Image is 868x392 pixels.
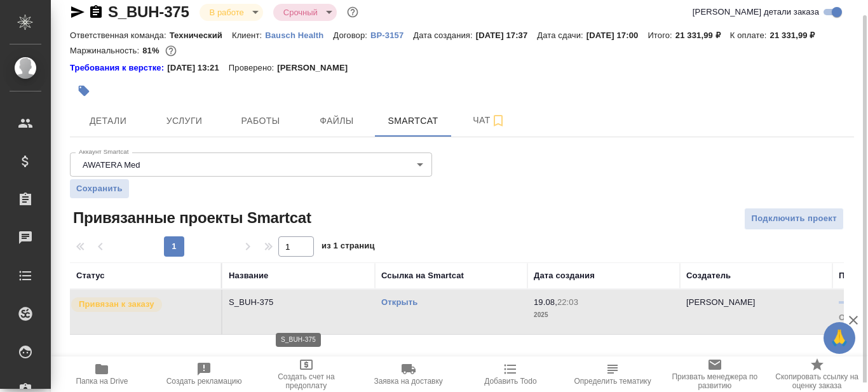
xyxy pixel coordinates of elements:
span: Папка на Drive [76,377,128,386]
p: 21 331,99 ₽ [675,30,730,40]
a: Bausch Health [265,29,333,40]
button: Скопировать ссылку [88,4,104,20]
p: Договор: [333,30,370,40]
div: Статус [76,269,105,282]
p: [PERSON_NAME] [686,297,756,307]
p: S_BUH-375 [229,296,369,309]
button: Призвать менеджера по развитию [664,356,766,392]
p: [DATE] 13:21 [167,62,229,74]
p: Привязан к заказу [79,298,154,311]
button: Папка на Drive [51,356,153,392]
span: Сохранить [76,182,123,195]
button: Добавить тэг [70,77,98,105]
span: Подключить проект [751,212,837,226]
span: Заявка на доставку [374,377,442,386]
p: [DATE] 17:37 [476,30,538,40]
p: Маржинальность: [70,46,142,55]
p: Технический [170,30,232,40]
p: Ответственная команда: [70,30,170,40]
p: 21 331,99 ₽ [770,30,825,40]
div: Ссылка на Smartcat [381,269,464,282]
span: 🙏 [829,325,850,351]
button: В работе [206,7,248,18]
button: Заявка на доставку [357,356,459,392]
a: ВР-3157 [370,29,413,40]
div: Создатель [686,269,731,282]
p: Bausch Health [265,30,333,40]
p: Дата создания: [413,30,475,40]
span: из 1 страниц [322,238,375,257]
p: [PERSON_NAME] [277,62,357,74]
div: В работе [200,4,263,21]
button: Сохранить [70,179,129,198]
p: Дата сдачи: [537,30,586,40]
p: Клиент: [232,30,265,40]
p: К оплате: [730,30,770,40]
span: Привязанные проекты Smartcat [70,208,311,228]
div: В работе [273,4,337,21]
span: Услуги [154,113,215,129]
span: Создать рекламацию [166,377,242,386]
span: Файлы [306,113,367,129]
p: 81% [142,46,162,55]
button: AWATERA Med [79,159,144,170]
p: Итого: [648,30,675,40]
button: Создать рекламацию [153,356,255,392]
span: Детали [78,113,139,129]
p: ВР-3157 [370,30,413,40]
span: Создать счет на предоплату [263,372,350,390]
a: Открыть [381,297,417,307]
span: Чат [459,112,520,128]
button: Доп статусы указывают на важность/срочность заказа [344,4,361,20]
span: Smartcat [383,113,444,129]
button: Добавить Todo [459,356,562,392]
p: 2025 [534,309,674,321]
div: Дата создания [534,269,595,282]
span: [PERSON_NAME] детали заказа [693,6,819,18]
button: Подключить проект [744,208,844,230]
div: AWATERA Med [70,152,432,177]
button: Определить тематику [562,356,664,392]
div: Нажми, чтобы открыть папку с инструкцией [70,62,167,74]
p: Проверено: [229,62,278,74]
a: S_BUH-375 [108,3,189,20]
button: Скопировать ссылку для ЯМессенджера [70,4,85,20]
button: Скопировать ссылку на оценку заказа [766,356,868,392]
button: 3438.40 RUB; [163,43,179,59]
p: [DATE] 17:00 [587,30,648,40]
span: Определить тематику [574,377,651,386]
span: Скопировать ссылку на оценку заказа [773,372,860,390]
p: 22:03 [557,297,578,307]
span: Призвать менеджера по развитию [672,372,759,390]
button: Создать счет на предоплату [255,356,358,392]
a: Требования к верстке: [70,62,167,74]
span: Работы [230,113,291,129]
button: Срочный [280,7,322,18]
span: Добавить Todo [484,377,536,386]
div: Название [229,269,268,282]
button: 🙏 [824,322,855,354]
p: 19.08, [534,297,557,307]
